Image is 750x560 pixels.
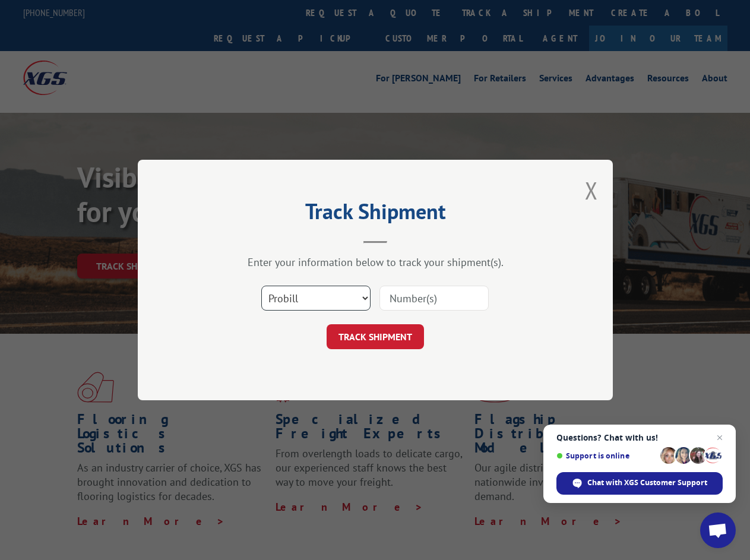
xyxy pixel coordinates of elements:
[379,286,489,311] input: Number(s)
[585,175,598,206] button: Close modal
[556,472,723,495] div: Chat with XGS Customer Support
[713,431,727,445] span: Close chat
[327,324,424,349] button: TRACK SHIPMENT
[700,512,736,548] div: Open chat
[587,477,707,488] span: Chat with XGS Customer Support
[197,203,553,226] h2: Track Shipment
[556,433,723,442] span: Questions? Chat with us!
[556,451,656,460] span: Support is online
[197,255,553,269] div: Enter your information below to track your shipment(s).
